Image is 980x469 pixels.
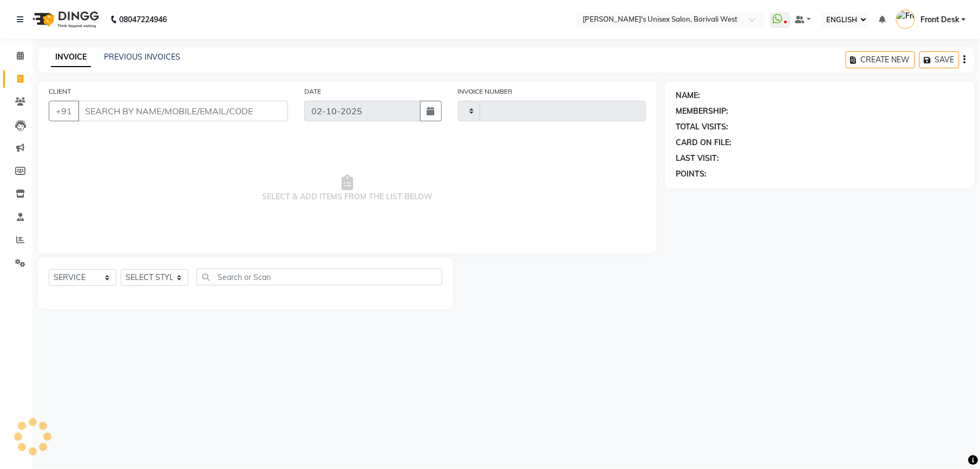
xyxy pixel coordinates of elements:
[104,52,180,62] a: PREVIOUS INVOICES
[919,51,959,68] button: SAVE
[49,134,646,243] span: SELECT & ADD ITEMS FROM THE LIST BELOW
[119,4,167,35] b: 08047224946
[846,51,915,68] button: CREATE NEW
[896,10,915,29] img: Front Desk
[51,48,91,67] a: INVOICE
[28,4,102,35] img: logo
[676,153,719,164] div: LAST VISIT:
[458,87,513,96] label: INVOICE NUMBER
[304,87,321,96] label: DATE
[197,269,442,285] input: Search or Scan
[676,137,731,148] div: CARD ON FILE:
[920,14,959,25] span: Front Desk
[78,101,288,121] input: SEARCH BY NAME/MOBILE/EMAIL/CODE
[49,87,71,96] label: CLIENT
[676,121,728,133] div: TOTAL VISITS:
[49,101,79,121] button: +91
[676,106,728,117] div: MEMBERSHIP:
[676,168,707,180] div: POINTS:
[676,90,700,101] div: NAME:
